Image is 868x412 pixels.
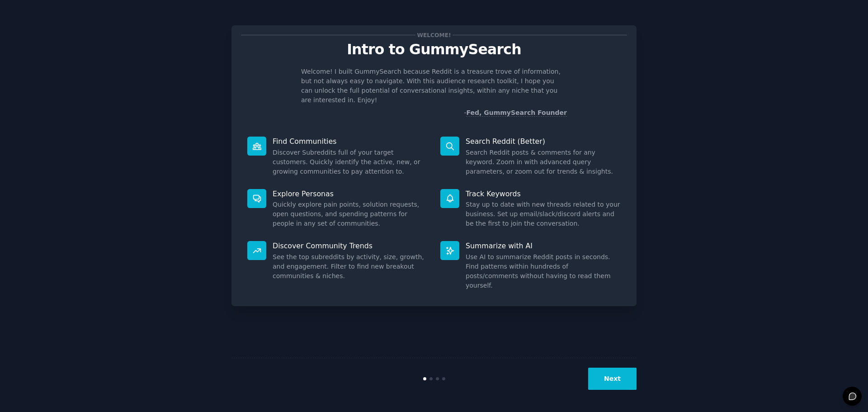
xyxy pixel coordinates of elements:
[273,137,428,146] p: Find Communities
[273,148,428,176] dd: Discover Subreddits full of your target customers. Quickly identify the active, new, or growing c...
[588,368,637,390] button: Next
[273,241,428,251] p: Discover Community Trends
[273,252,428,281] dd: See the top subreddits by activity, size, growth, and engagement. Filter to find new breakout com...
[466,148,621,176] dd: Search Reddit posts & comments for any keyword. Zoom in with advanced query parameters, or zoom o...
[466,137,621,146] p: Search Reddit (Better)
[273,200,428,228] dd: Quickly explore pain points, solution requests, open questions, and spending patterns for people ...
[466,241,621,251] p: Summarize with AI
[241,42,627,57] p: Intro to GummySearch
[466,200,621,228] dd: Stay up to date with new threads related to your business. Set up email/slack/discord alerts and ...
[466,189,621,199] p: Track Keywords
[273,189,428,199] p: Explore Personas
[466,109,567,117] a: Fed, GummySearch Founder
[466,252,621,290] dd: Use AI to summarize Reddit posts in seconds. Find patterns within hundreds of posts/comments with...
[301,67,567,105] p: Welcome! I built GummySearch because Reddit is a treasure trove of information, but not always ea...
[464,108,567,118] div: -
[415,30,453,40] span: Welcome!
